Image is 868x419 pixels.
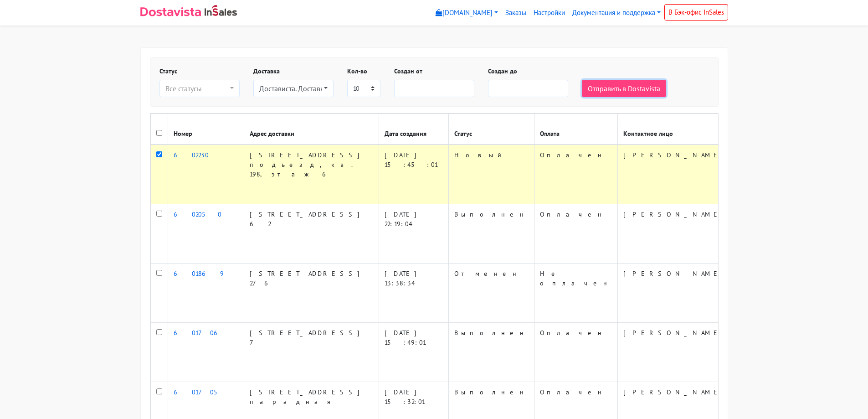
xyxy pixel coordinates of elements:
[174,210,221,218] a: 602050
[165,83,228,94] div: Все статусы
[394,67,422,76] label: Создан от
[534,145,617,204] td: Оплачен
[534,323,617,382] td: Оплачен
[174,329,232,337] a: 601706
[379,114,448,145] th: Дата создания
[205,5,237,16] img: InSales
[569,4,664,22] a: Документация и поддержка
[534,204,617,264] td: Оплачен
[502,4,530,22] a: Заказы
[140,7,201,16] img: Dostavista - срочная курьерская служба доставки
[617,114,736,145] th: Контактное лицо
[617,145,736,204] td: [PERSON_NAME]
[664,4,728,21] a: В Бэк-офис InSales
[448,204,534,264] td: Выполнен
[174,388,230,396] a: 601705
[534,264,617,323] td: Не оплачен
[379,264,448,323] td: [DATE] 13:38:34
[244,114,379,145] th: Адрес доставки
[174,151,209,159] a: 602230
[259,83,322,94] div: Достависта. Доставка день в день В пределах КАД.
[253,80,334,97] button: Достависта. Доставка день в день В пределах КАД.
[159,80,240,97] button: Все статусы
[448,264,534,323] td: Отменен
[244,323,379,382] td: [STREET_ADDRESS] 7
[379,145,448,204] td: [DATE] 15:45:01
[347,67,367,76] label: Кол-во
[448,323,534,382] td: Выполнен
[244,145,379,204] td: [STREET_ADDRESS] подъезд, кв. 198, этаж 6
[617,323,736,382] td: [PERSON_NAME]
[244,264,379,323] td: [STREET_ADDRESS] 276
[168,114,244,145] th: Номер
[530,4,569,22] a: Настройки
[159,67,177,76] label: Статус
[448,145,534,204] td: Новый
[617,204,736,264] td: [PERSON_NAME]
[253,67,280,76] label: Доставка
[379,204,448,264] td: [DATE] 22:19:04
[448,114,534,145] th: Статус
[617,264,736,323] td: [PERSON_NAME]
[174,269,224,278] a: 601869
[534,114,617,145] th: Оплата
[379,323,448,382] td: [DATE] 15:49:01
[488,67,517,76] label: Создан до
[582,80,666,97] button: Отправить в Dostavista
[432,4,502,22] a: [DOMAIN_NAME]
[244,204,379,264] td: [STREET_ADDRESS] 62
